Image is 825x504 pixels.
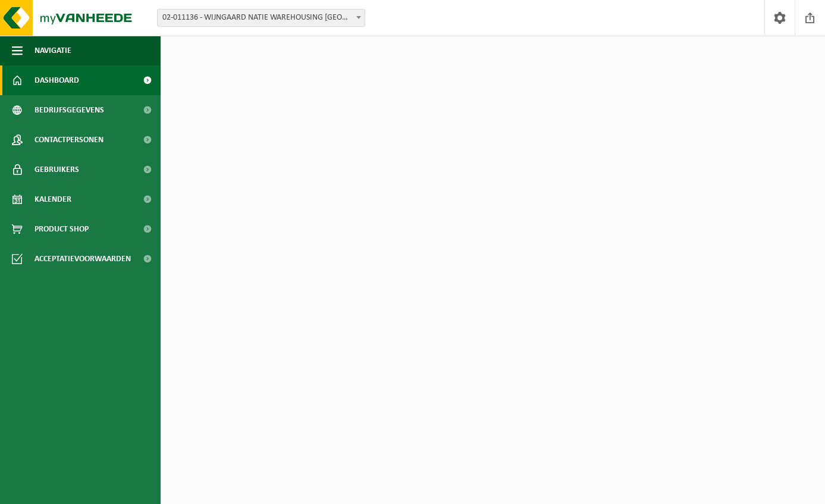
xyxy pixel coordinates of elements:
span: Dashboard [34,65,79,95]
span: Contactpersonen [34,125,103,155]
span: Product Shop [34,214,89,244]
span: Acceptatievoorwaarden [34,244,131,274]
span: 02-011136 - WIJNGAARD NATIE WAREHOUSING NV - KALLO [158,10,365,26]
span: Navigatie [34,36,71,65]
span: Kalender [34,184,71,214]
span: Gebruikers [34,155,79,184]
span: 02-011136 - WIJNGAARD NATIE WAREHOUSING NV - KALLO [157,9,365,27]
span: Bedrijfsgegevens [34,95,104,125]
